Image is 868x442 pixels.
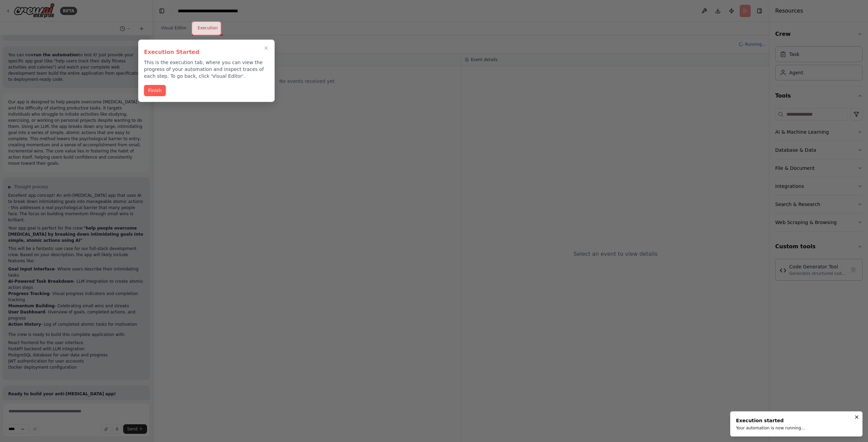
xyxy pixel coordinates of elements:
[736,425,805,431] div: Your automation is now running...
[144,59,269,79] p: This is the execution tab, where you can view the progress of your automation and inspect traces ...
[157,6,167,16] button: Hide left sidebar
[144,48,269,56] h3: Execution Started
[144,85,166,96] button: Finish
[736,417,805,424] div: Execution started
[262,44,270,52] button: Close walkthrough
